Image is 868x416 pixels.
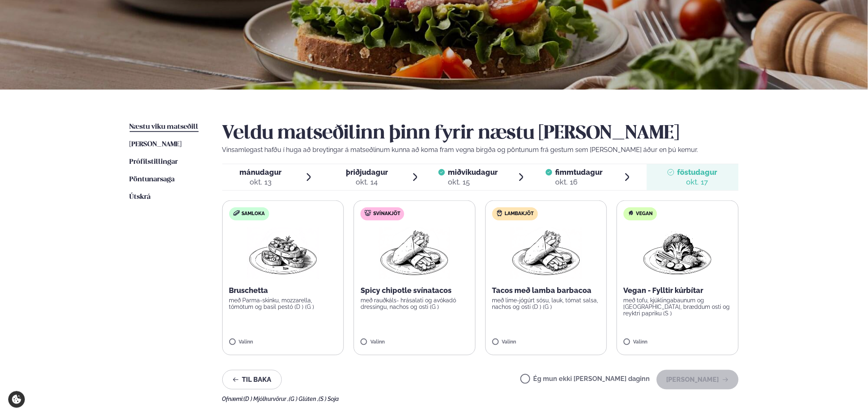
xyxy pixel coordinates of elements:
[373,211,400,217] span: Svínakjöt
[130,123,199,130] span: Næstu viku matseðill
[130,158,178,165] span: Prófílstillingar
[130,157,178,167] a: Prófílstillingar
[642,227,713,279] img: Vegan.png
[624,286,732,295] p: Vegan - Fylltir kúrbítar
[628,210,634,216] img: Vegan.svg
[556,177,603,187] div: okt. 16
[222,396,739,403] div: Ofnæmi:
[130,176,175,183] span: Pöntunarsaga
[8,391,25,408] a: Cookie settings
[510,227,582,279] img: Wraps.png
[130,194,151,200] span: Útskrá
[240,168,282,176] span: mánudagur
[247,227,319,279] img: Bruschetta.png
[319,396,339,403] span: (S ) Soja
[130,141,182,148] span: [PERSON_NAME]
[229,297,337,310] p: með Parma-skinku, mozzarella, tómötum og basil pestó (D ) (G )
[130,140,182,150] a: [PERSON_NAME]
[130,175,175,185] a: Pöntunarsaga
[222,145,739,155] p: Vinsamlegast hafðu í huga að breytingar á matseðlinum kunna að koma fram vegna birgða og pöntunum...
[496,210,503,216] img: Lamb.svg
[289,396,319,403] span: (G ) Glúten ,
[229,286,337,295] p: Bruschetta
[448,168,498,176] span: miðvikudagur
[657,370,739,390] button: [PERSON_NAME]
[242,211,265,217] span: Samloka
[346,177,388,187] div: okt. 14
[130,122,199,132] a: Næstu viku matseðill
[244,396,289,403] span: (D ) Mjólkurvörur ,
[505,211,534,217] span: Lambakjöt
[492,297,600,310] p: með lime-jógúrt sósu, lauk, tómat salsa, nachos og osti (D ) (G )
[365,210,371,216] img: pork.svg
[636,211,653,217] span: Vegan
[233,210,240,216] img: sandwich-new-16px.svg
[492,286,600,295] p: Tacos með lamba barbacoa
[556,168,603,176] span: fimmtudagur
[678,177,717,187] div: okt. 17
[361,297,469,310] p: með rauðkáls- hrásalati og avókadó dressingu, nachos og osti (G )
[624,297,732,317] p: með tofu, kjúklingabaunum og [GEOGRAPHIC_DATA], bræddum osti og reyktri papriku (S )
[130,192,151,202] a: Útskrá
[361,286,469,295] p: Spicy chipotle svínatacos
[222,370,282,390] button: Til baka
[240,177,282,187] div: okt. 13
[222,122,739,145] h2: Veldu matseðilinn þinn fyrir næstu [PERSON_NAME]
[448,177,498,187] div: okt. 15
[379,227,450,279] img: Wraps.png
[678,168,717,176] span: föstudagur
[346,168,388,176] span: þriðjudagur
